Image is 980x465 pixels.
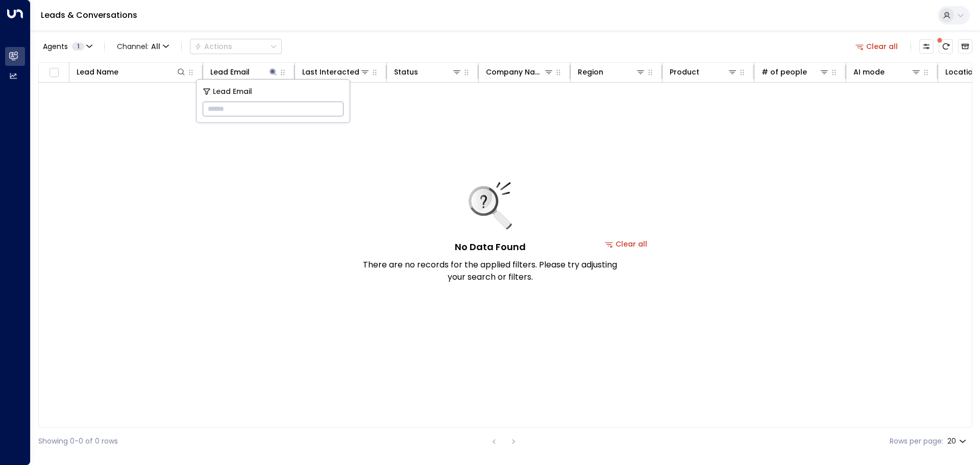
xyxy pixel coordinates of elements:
div: Lead Email [210,66,250,78]
div: 20 [947,434,968,449]
div: Lead Email [210,66,278,78]
span: There are new threads available. Refresh the grid to view the latest updates. [939,39,953,54]
div: # of people [762,66,807,78]
div: Last Interacted [302,66,359,78]
div: AI mode [853,66,921,78]
div: Company Name [486,66,554,78]
button: Channel:All [113,39,173,54]
span: Channel: [113,39,173,54]
span: All [151,42,160,51]
div: Region [578,66,646,78]
span: Agents [43,43,68,50]
button: Clear all [851,39,902,54]
span: 1 [72,42,84,51]
div: AI mode [853,66,885,78]
span: Lead Email [213,86,252,97]
p: There are no records for the applied filters. Please try adjusting your search or filters. [362,259,618,283]
div: Lead Name [77,66,118,78]
button: Clear all [601,237,652,251]
button: Customize [919,39,934,54]
button: Actions [190,39,282,54]
label: Rows per page: [890,436,943,447]
div: Button group with a nested menu [190,39,282,54]
div: Showing 0-0 of 0 rows [38,436,118,447]
div: Lead Name [77,66,186,78]
span: Toggle select all [47,66,60,79]
button: Archived Leads [958,39,972,54]
button: Agents1 [38,39,96,54]
div: Status [394,66,418,78]
div: Company Name [486,66,544,78]
nav: pagination navigation [487,435,520,448]
div: Product [670,66,738,78]
div: Actions [194,42,232,51]
div: Product [670,66,699,78]
div: # of people [762,66,829,78]
a: Leads & Conversations [41,9,137,21]
div: Location [945,66,977,78]
div: Last Interacted [302,66,370,78]
div: Region [578,66,603,78]
h5: No Data Found [455,240,526,254]
div: Status [394,66,462,78]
